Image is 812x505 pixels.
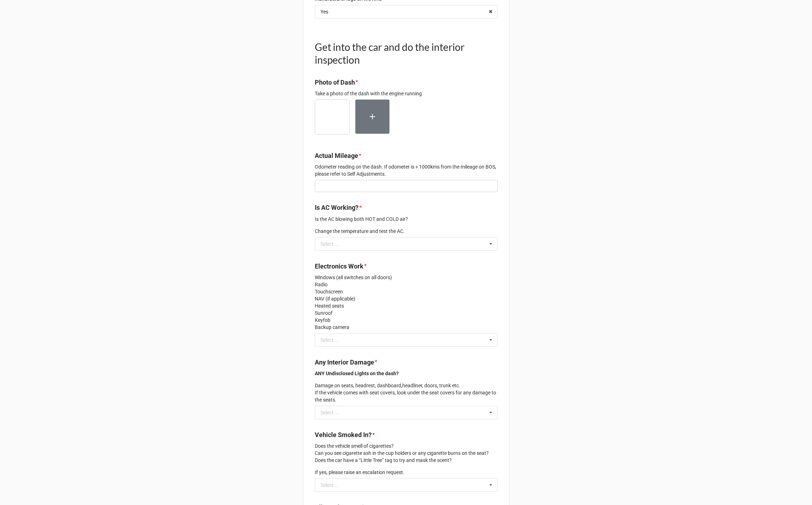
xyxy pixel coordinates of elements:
label: Actual Mileage [315,151,358,161]
strong: ANY Undisclosed Lights on the dash? [315,371,399,376]
label: Photo of Dash [315,78,355,87]
div: Select ... [320,483,339,488]
div: Select ... [320,410,339,415]
p: Damage on seats, headrest, dashboard,headliner, doors, trunk etc. If the vehicle comes with seat ... [315,382,498,403]
h1: Get into the car and do the interior inspection [315,41,498,66]
label: Is AC Working? [315,203,359,213]
p: Take a photo of the dash with the engine running [315,90,498,97]
p: Windows (all switches on all doors) Radio Touchscreen NAV (if applicable) Heated seats Sunroof Ke... [315,274,498,331]
div: Yes [320,9,328,14]
p: Does the vehicle smell of cigarettes? Can you see cigarette ash in the cup holders or any cigaret... [315,442,498,464]
div: Select ... [320,241,339,246]
label: Vehicle Smoked In? [315,430,372,440]
img: Y3XJ13cJDm%2FScreenshot%202025-09-09%20at%2011.11.02%E2%80%AFAM.png [315,100,349,134]
p: Odometer reading on the dash. If odometer is > 1000kms from the mileage on BOS, please refer to S... [315,163,498,177]
p: Change the temperature and test the AC. [315,228,498,235]
label: Any Interior Damage [315,357,374,367]
p: Is the AC blowing both HOT and COLD air? [315,216,498,223]
label: Electronics Work [315,261,363,271]
p: If yes, please raise an escalation request. [315,469,498,476]
div: Screenshot 2025-09-09 at 11.11.02 AM.png [315,100,355,140]
div: Select ... [320,337,339,342]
